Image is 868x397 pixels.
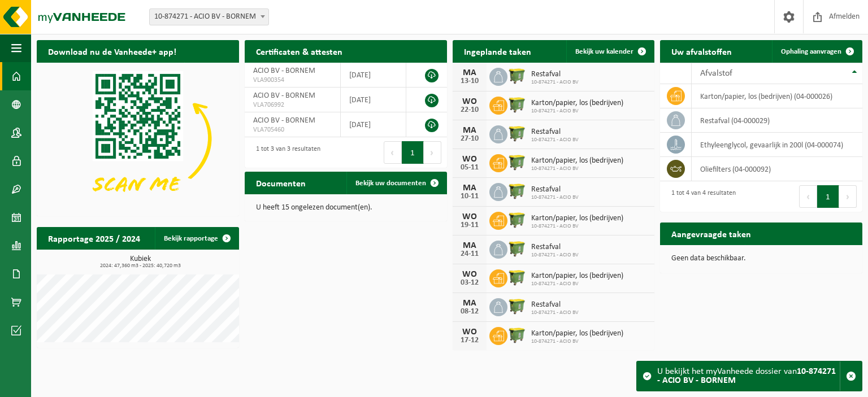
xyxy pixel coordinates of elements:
p: U heeft 15 ongelezen document(en). [256,204,436,212]
span: Restafval [531,300,579,309]
img: WB-1100-HPE-GN-50 [507,66,527,85]
div: MA [458,68,481,77]
span: Afvalstof [700,69,732,78]
div: 05-11 [458,164,481,172]
div: 1 tot 4 van 4 resultaten [666,184,736,209]
button: Previous [799,185,817,208]
span: Restafval [531,185,579,194]
span: 10-874271 - ACIO BV - BORNEM [150,9,268,25]
span: 10-874271 - ACIO BV [531,223,623,230]
div: WO [458,97,481,106]
span: Bekijk uw kalender [575,48,633,55]
img: WB-1100-HPE-GN-50 [507,152,527,172]
td: [DATE] [341,112,406,137]
span: 10-874271 - ACIO BV [531,281,623,287]
span: Karton/papier, los (bedrijven) [531,156,623,165]
a: Ophaling aanvragen [772,40,861,63]
div: 10-11 [458,193,481,200]
h3: Kubiek [42,255,239,269]
div: 03-12 [458,279,481,287]
img: Download de VHEPlus App [37,63,239,214]
td: oliefilters (04-000092) [692,157,862,181]
span: Ophaling aanvragen [781,48,841,55]
span: 10-874271 - ACIO BV [531,108,623,115]
img: WB-1100-HPE-GN-50 [507,325,527,344]
span: 10-874271 - ACIO BV [531,252,579,259]
h2: Ingeplande taken [453,40,542,62]
div: WO [458,212,481,221]
strong: 10-874271 - ACIO BV - BORNEM [657,367,836,385]
div: 08-12 [458,308,481,316]
span: 10-874271 - ACIO BV [531,309,579,316]
td: karton/papier, los (bedrijven) (04-000026) [692,84,862,108]
span: 10-874271 - ACIO BV [531,338,623,345]
span: Karton/papier, los (bedrijven) [531,214,623,223]
span: ACIO BV - BORNEM [253,67,315,75]
button: Next [424,141,441,164]
button: 1 [402,141,424,164]
div: WO [458,328,481,337]
span: 10-874271 - ACIO BV [531,137,579,143]
div: WO [458,155,481,164]
span: VLA900354 [253,76,332,85]
h2: Aangevraagde taken [660,223,762,245]
span: Bekijk uw documenten [355,180,426,187]
h2: Documenten [245,172,317,194]
a: Bekijk uw documenten [346,172,446,194]
div: 24-11 [458,250,481,258]
div: 22-10 [458,106,481,114]
td: [DATE] [341,88,406,112]
img: WB-1100-HPE-GN-50 [507,239,527,258]
img: WB-1100-HPE-GN-50 [507,95,527,114]
img: WB-1100-HPE-GN-50 [507,124,527,143]
img: WB-1100-HPE-GN-50 [507,296,527,316]
span: 10-874271 - ACIO BV [531,165,623,172]
span: Restafval [531,70,579,79]
div: 13-10 [458,77,481,85]
span: Restafval [531,243,579,252]
div: MA [458,299,481,308]
a: Bekijk rapportage [155,227,238,250]
h2: Certificaten & attesten [245,40,354,62]
span: 10-874271 - ACIO BV - BORNEM [149,8,269,25]
span: Karton/papier, los (bedrijven) [531,272,623,281]
div: U bekijkt het myVanheede dossier van [657,361,840,391]
h2: Uw afvalstoffen [660,40,743,62]
button: 1 [817,185,839,208]
p: Geen data beschikbaar. [671,255,851,263]
span: 2024: 47,360 m3 - 2025: 40,720 m3 [42,263,239,269]
span: VLA706992 [253,101,332,110]
span: 10-874271 - ACIO BV [531,79,579,86]
h2: Rapportage 2025 / 2024 [37,227,151,249]
button: Next [839,185,857,208]
td: [DATE] [341,63,406,88]
span: Karton/papier, los (bedrijven) [531,329,623,338]
h2: Download nu de Vanheede+ app! [37,40,188,62]
span: Karton/papier, los (bedrijven) [531,99,623,108]
a: Bekijk uw kalender [566,40,653,63]
span: Restafval [531,128,579,137]
div: 17-12 [458,337,481,344]
button: Previous [384,141,402,164]
div: WO [458,270,481,279]
span: ACIO BV - BORNEM [253,116,315,125]
span: ACIO BV - BORNEM [253,91,315,100]
span: 10-874271 - ACIO BV [531,194,579,201]
td: restafval (04-000029) [692,108,862,133]
div: 1 tot 3 van 3 resultaten [250,140,320,165]
div: MA [458,184,481,193]
div: 27-10 [458,135,481,143]
span: VLA705460 [253,125,332,134]
img: WB-1100-HPE-GN-50 [507,210,527,229]
div: MA [458,241,481,250]
img: WB-1100-HPE-GN-50 [507,181,527,200]
img: WB-1100-HPE-GN-50 [507,268,527,287]
td: ethyleenglycol, gevaarlijk in 200l (04-000074) [692,133,862,157]
div: MA [458,126,481,135]
div: 19-11 [458,221,481,229]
